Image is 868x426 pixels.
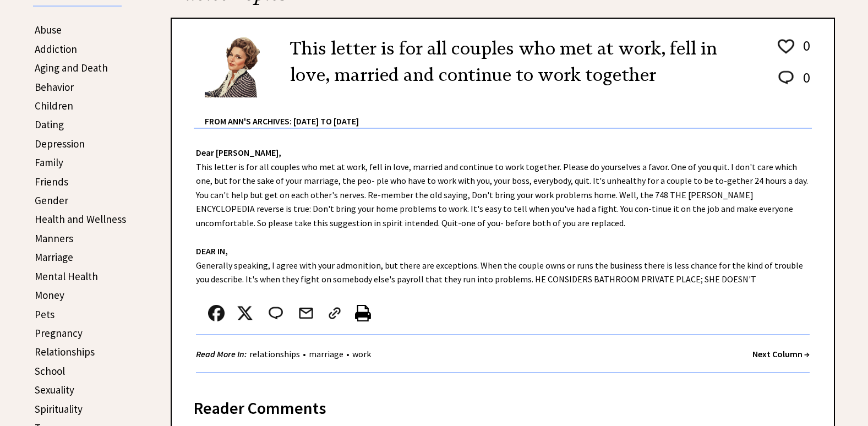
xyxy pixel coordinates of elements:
[205,99,812,128] div: From Ann's Archives: [DATE] to [DATE]
[194,396,812,414] div: Reader Comments
[196,147,281,158] strong: Dear [PERSON_NAME],
[776,69,796,86] img: message_round%202.png
[35,402,83,416] a: Spirituality
[35,364,65,378] a: School
[35,232,73,245] a: Manners
[350,348,374,359] a: work
[237,305,253,321] img: x_small.png
[35,42,77,56] a: Addiction
[35,99,73,112] a: Children
[35,270,98,283] a: Mental Health
[35,383,74,396] a: Sexuality
[298,305,314,321] img: mail.png
[35,118,64,131] a: Dating
[326,305,343,321] img: link_02.png
[35,137,85,150] a: Depression
[172,129,834,384] div: This letter is for all couples who met at work, fell in love, married and continue to work togeth...
[208,305,225,321] img: facebook.png
[35,212,126,226] a: Health and Wellness
[196,348,247,359] strong: Read More In:
[798,68,811,97] td: 0
[355,305,371,321] img: printer%20icon.png
[35,308,54,321] a: Pets
[205,35,274,97] img: Ann6%20v2%20small.png
[290,35,760,88] h2: This letter is for all couples who met at work, fell in love, married and continue to work together
[798,36,811,67] td: 0
[247,348,303,359] a: relationships
[35,23,62,36] a: Abuse
[35,80,74,94] a: Behavior
[35,175,68,188] a: Friends
[266,305,285,321] img: message_round%202.png
[752,348,810,359] a: Next Column →
[35,250,73,264] a: Marriage
[35,61,108,74] a: Aging and Death
[35,156,63,169] a: Family
[196,347,374,361] div: • •
[35,326,83,340] a: Pregnancy
[35,194,68,207] a: Gender
[35,345,95,358] a: Relationships
[306,348,346,359] a: marriage
[196,245,228,256] strong: DEAR IN,
[776,37,796,56] img: heart_outline%201.png
[35,288,64,302] a: Money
